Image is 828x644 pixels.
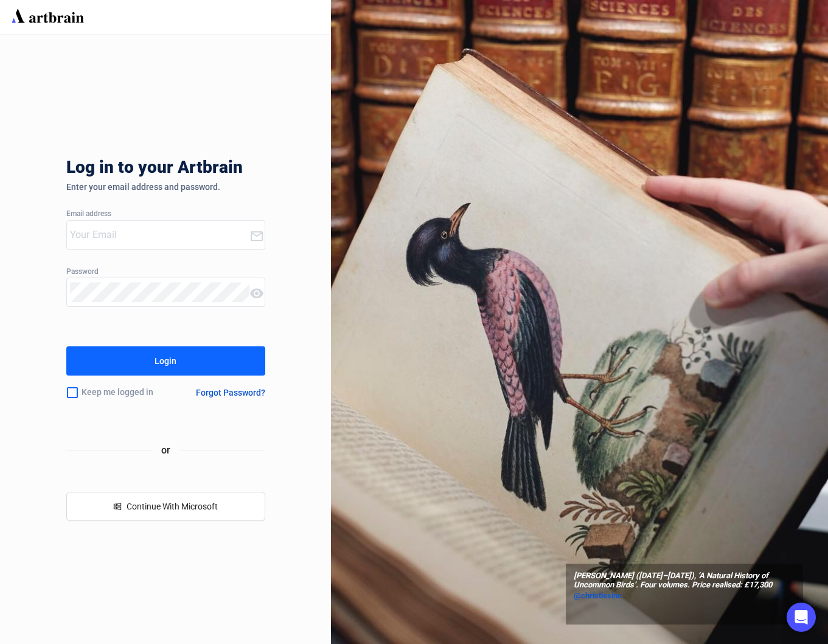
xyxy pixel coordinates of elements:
a: @christiesinc [574,590,795,602]
button: windowsContinue With Microsoft [66,492,265,521]
div: Log in to your Artbrain [66,158,431,182]
div: Open Intercom Messenger [787,603,816,632]
div: Password [66,268,265,276]
div: Keep me logged in [66,380,176,405]
input: Your Email [70,225,249,245]
button: Login [66,346,265,376]
span: windows [113,502,122,511]
span: or [151,443,180,458]
div: Email address [66,210,265,219]
div: Login [155,351,176,371]
div: Forgot Password? [196,388,265,397]
span: [PERSON_NAME] ([DATE]–[DATE]), ‘A Natural History of Uncommon Birds’. Four volumes. Price realise... [574,572,795,590]
span: Continue With Microsoft [127,502,218,511]
div: Enter your email address and password. [66,182,265,192]
span: @christiesinc [574,591,622,600]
